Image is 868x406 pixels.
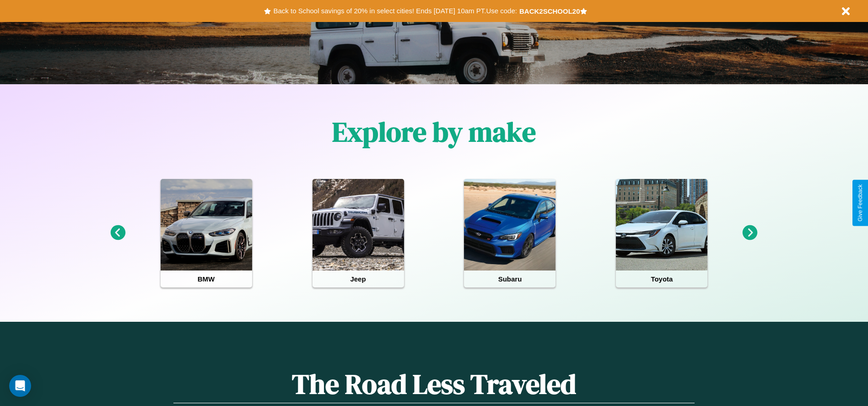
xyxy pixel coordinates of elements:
[332,113,536,151] h1: Explore by make
[616,271,707,287] h4: Toyota
[161,271,252,287] h4: BMW
[9,375,31,397] div: Open Intercom Messenger
[313,271,404,287] h4: Jeep
[173,365,694,403] h1: The Road Less Traveled
[271,5,519,17] button: Back to School savings of 20% in select cities! Ends [DATE] 10am PT.Use code:
[464,271,555,287] h4: Subaru
[519,7,580,15] b: BACK2SCHOOL20
[857,184,863,222] div: Give Feedback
